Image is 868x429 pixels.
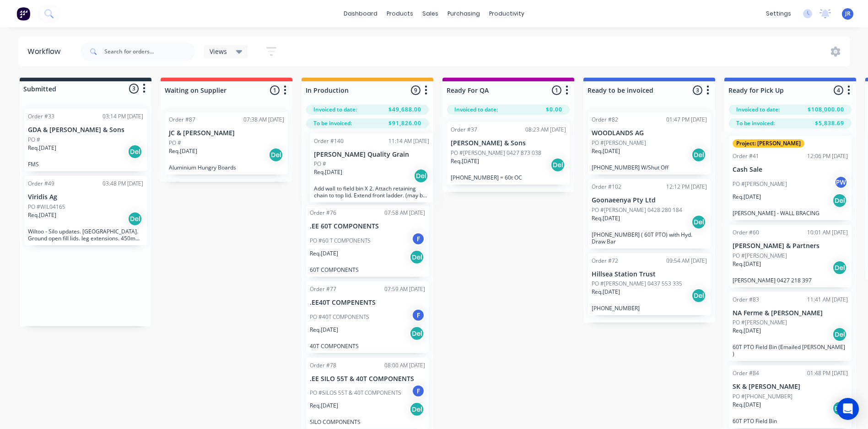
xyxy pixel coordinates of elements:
[447,85,537,95] input: Enter column name…
[588,85,678,95] input: Enter column name…
[339,7,382,21] a: dashboard
[27,46,65,57] div: Workflow
[313,119,352,127] span: To be invoiced:
[313,106,357,114] span: Invoiced to date:
[837,398,859,420] div: Open Intercom Messenger
[485,7,529,21] div: productivity
[761,7,796,21] div: settings
[736,106,780,114] span: Invoiced to date:
[443,7,485,21] div: purchasing
[22,84,56,94] div: Submitted
[693,85,702,95] span: 3
[388,119,421,127] span: $91,826.00
[546,106,562,114] span: $0.00
[16,7,30,21] img: Factory
[808,106,844,114] span: $108,000.00
[104,42,195,61] input: Search for orders...
[411,85,421,95] span: 9
[834,85,843,95] span: 4
[552,85,561,95] span: 1
[815,119,844,127] span: $5,838.69
[736,119,775,127] span: To be invoiced:
[129,84,139,93] span: 3
[388,106,421,114] span: $49,688.00
[210,47,227,56] span: Views
[306,85,396,95] input: Enter column name…
[418,7,443,21] div: sales
[382,7,418,21] div: products
[270,85,280,95] span: 1
[165,85,255,95] input: Enter column name…
[728,85,819,95] input: Enter column name…
[454,106,498,114] span: Invoiced to date:
[845,10,851,18] span: JR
